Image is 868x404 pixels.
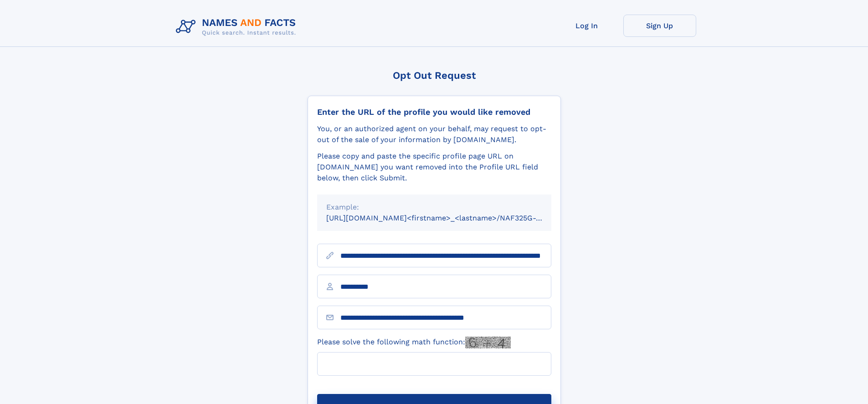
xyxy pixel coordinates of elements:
[308,70,561,81] div: Opt Out Request
[623,15,696,37] a: Sign Up
[326,214,569,222] small: [URL][DOMAIN_NAME]<firstname>_<lastname>/NAF325G-xxxxxxxx
[317,123,551,145] div: You, or an authorized agent on your behalf, may request to opt-out of the sale of your informatio...
[317,107,551,117] div: Enter the URL of the profile you would like removed
[326,202,542,213] div: Example:
[550,15,623,37] a: Log In
[172,15,303,39] img: Logo Names and Facts
[317,337,511,348] label: Please solve the following math function:
[317,151,551,184] div: Please copy and paste the specific profile page URL on [DOMAIN_NAME] you want removed into the Pr...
